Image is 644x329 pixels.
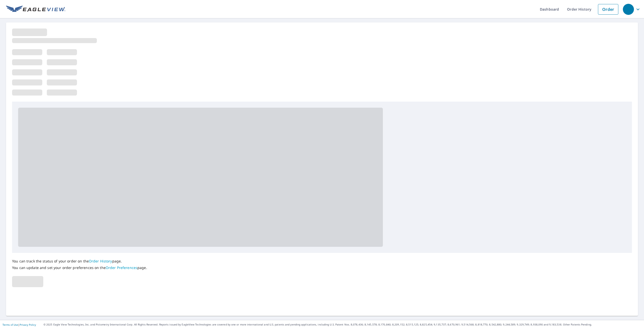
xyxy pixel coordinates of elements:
a: Order [598,4,618,15]
p: © 2025 Eagle View Technologies, Inc. and Pictometry International Corp. All Rights Reserved. Repo... [44,323,641,326]
img: EV Logo [6,6,65,13]
a: Privacy Policy [20,323,36,326]
p: | [3,323,36,326]
a: Terms of Use [3,323,18,326]
a: Order History [89,259,112,263]
p: You can track the status of your order on the page. [12,259,147,263]
p: You can update and set your order preferences on the page. [12,265,147,270]
a: Order Preferences [106,265,137,270]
